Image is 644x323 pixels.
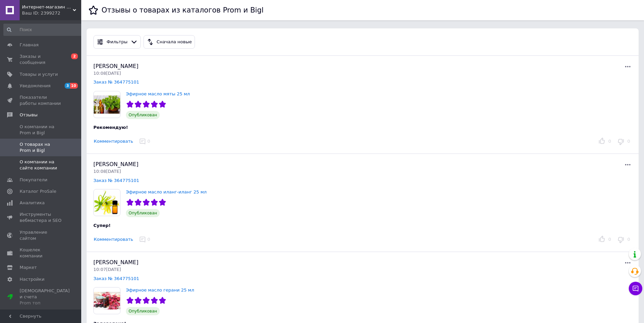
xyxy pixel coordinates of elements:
[3,24,84,36] input: Поиск
[93,71,121,76] span: 10:08[DATE]
[93,178,139,183] a: Заказ № 364775101
[93,276,139,281] a: Заказ № 364775101
[93,236,133,243] button: Комментировать
[93,79,139,85] a: Заказ № 364775101
[629,282,642,295] button: Чат с покупателем
[20,71,58,77] span: Товары и услуги
[94,189,120,216] img: Эфирное масло иланг-иланг 25 мл
[102,6,264,14] h1: Отзывы о товарах из каталогов Prom и Bigl
[20,288,70,306] span: [DEMOGRAPHIC_DATA] и счета
[20,264,37,271] span: Маркет
[93,169,121,174] span: 10:08[DATE]
[20,188,56,194] span: Каталог ProSale
[20,53,63,66] span: Заказы и сообщения
[20,211,63,224] span: Инструменты вебмастера и SEO
[126,307,160,315] span: Опубликован
[143,35,195,49] button: Сначала новые
[20,112,38,118] span: Отзывы
[93,125,128,130] span: Рекомендую!
[93,138,133,145] button: Комментировать
[20,124,63,136] span: О компании на Prom и Bigl
[22,4,73,10] span: Интернет-магазин "FreshOil"
[20,300,70,306] div: Prom топ
[105,39,129,46] div: Фильтры
[20,247,63,259] span: Кошелек компании
[20,141,63,154] span: О товарах на Prom и Bigl
[65,83,70,89] span: 3
[20,42,39,48] span: Главная
[20,159,63,171] span: О компании на сайте компании
[93,35,141,49] button: Фильтры
[94,287,120,314] img: Эфирное масло герани 25 мл
[93,161,138,167] span: [PERSON_NAME]
[93,223,111,228] span: Супер!
[155,39,193,46] div: Сначала новые
[126,209,160,217] span: Опубликован
[94,91,120,118] img: Эфирное масло мяты 25 мл
[20,83,50,89] span: Уведомления
[126,189,207,194] a: Эфирное масло иланг-иланг 25 мл
[20,276,44,282] span: Настройки
[20,200,45,206] span: Аналитика
[93,267,121,272] span: 10:07[DATE]
[20,177,47,183] span: Покупатели
[71,53,78,59] span: 2
[70,83,78,89] span: 10
[93,259,138,266] span: [PERSON_NAME]
[126,91,190,96] a: Эфирное масло мяты 25 мл
[126,287,194,293] a: Эфирное масло герани 25 мл
[126,111,160,119] span: Опубликован
[22,10,81,16] div: Ваш ID: 2399272
[20,94,63,107] span: Показатели работы компании
[93,63,138,69] span: [PERSON_NAME]
[20,229,63,241] span: Управление сайтом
